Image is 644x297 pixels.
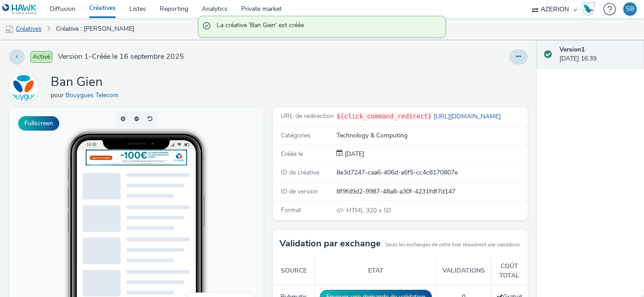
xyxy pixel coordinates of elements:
[281,150,303,158] span: Créée le
[217,21,436,33] span: La créative 'Ban Gien' est créée
[52,18,139,40] a: Créative : [PERSON_NAME]
[191,190,221,195] span: Smartphone
[582,2,595,16] img: Hawk Academy
[66,91,122,99] a: Bouygues Telecom
[18,116,59,131] button: Fullscreen
[281,131,311,140] span: Catégories
[336,131,527,140] div: Technology & Computing
[30,51,52,63] span: Activé
[281,112,334,120] span: URL de redirection
[281,187,318,196] span: ID de version
[315,257,436,285] th: Etat
[279,237,381,250] h3: Validation par exchange
[559,45,637,64] div: [DATE] 16:39
[343,150,364,158] span: [DATE]
[281,206,301,214] span: Format
[336,187,527,196] div: 8f9fd9d2-9987-48a8-a30f-4231fdf7d147
[491,257,528,285] th: Coût total
[336,168,527,177] div: 8e3d7247-caa6-406d-a6f5-cc4c8170807e
[77,35,87,40] span: 16:39
[582,2,599,16] a: Hawk Academy
[51,74,122,91] h1: Ban Gien
[385,241,520,249] small: Seuls les exchanges de cette liste requièrent une validation
[2,4,37,15] img: undefined Logo
[191,201,212,206] span: Desktop
[432,112,504,121] a: [URL][DOMAIN_NAME]
[51,91,66,99] span: pour
[346,206,366,215] span: HTML
[346,206,391,215] span: 320 x 50
[559,45,585,54] strong: Version 1
[436,257,491,285] th: Validations
[626,2,634,16] div: SB
[179,209,243,220] li: QR Code
[191,212,213,217] span: QR Code
[281,168,319,177] span: ID de créative
[179,187,243,198] li: Smartphone
[58,52,184,62] span: Version 1 - Créée le 16 septembre 2025
[336,113,432,120] code: ${click_command_redirect}
[179,198,243,209] li: Desktop
[273,257,315,285] th: Source
[10,75,37,101] img: Bouygues Telecom
[343,150,364,159] div: Création 16 septembre 2025, 16:39
[5,25,14,34] img: mobile
[9,84,42,92] a: Bouygues Telecom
